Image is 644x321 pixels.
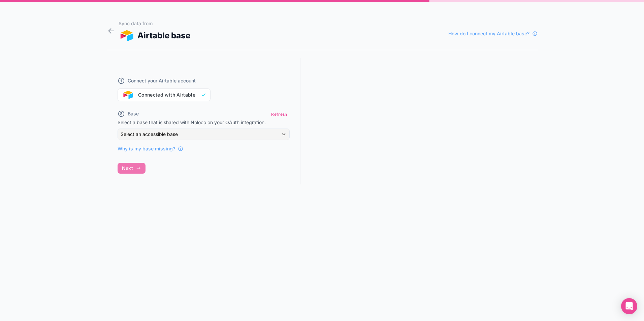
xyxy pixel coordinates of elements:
[118,129,290,140] button: Select an accessible base
[119,20,191,27] h1: Sync data from
[121,131,178,137] span: Select an accessible base
[269,109,289,119] button: Refresh
[621,298,637,314] div: Open Intercom Messenger
[118,145,175,152] span: Why is my base missing?
[119,30,135,41] img: AIRTABLE
[118,145,183,152] a: Why is my base missing?
[118,119,290,126] p: Select a base that is shared with Noloco on your OAuth integration.
[448,30,529,37] span: How do I connect my Airtable base?
[448,30,538,37] a: How do I connect my Airtable base?
[119,30,191,42] div: Airtable base
[128,77,196,84] span: Connect your Airtable account
[128,110,139,117] span: Base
